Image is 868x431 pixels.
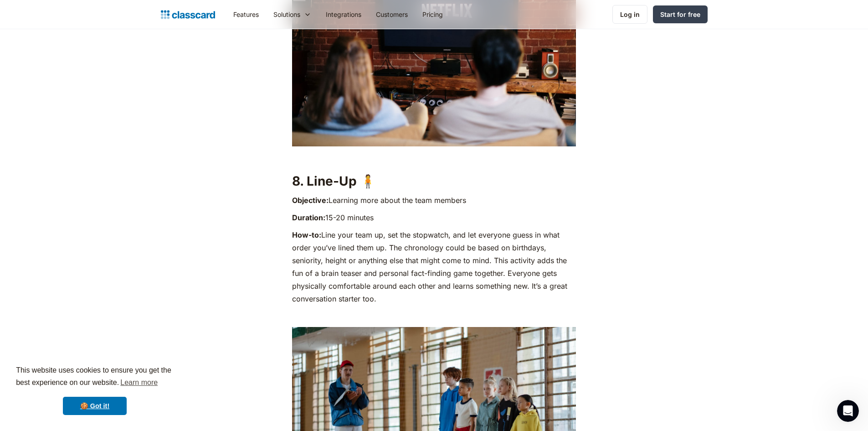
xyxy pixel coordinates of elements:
a: dismiss cookie message [63,397,127,415]
a: Features [226,4,266,25]
p: 15-20 minutes [292,211,576,224]
p: Line your team up, set the stopwatch, and let everyone guess in what order you’ve lined them up. ... [292,228,576,305]
div: cookieconsent [7,356,182,424]
div: Solutions [273,10,300,19]
p: ‍ [292,310,576,322]
div: Start for free [660,10,700,19]
iframe: Intercom live chat [837,400,859,422]
strong: Duration: [292,213,325,222]
strong: 8. Line-Up 🧍 [292,173,376,189]
a: home [161,8,215,21]
a: Log in [612,5,647,24]
a: learn more about cookies [119,376,159,389]
span: This website uses cookies to ensure you get the best experience on our website. [16,365,174,389]
a: Start for free [653,5,708,23]
strong: How-to: [292,230,321,239]
a: Customers [369,4,415,25]
div: Solutions [266,4,318,25]
p: ‍ [292,151,576,164]
a: Integrations [318,4,369,25]
strong: Objective: [292,196,329,205]
a: Pricing [415,4,450,25]
p: Learning more about the team members [292,194,576,207]
div: Log in [620,10,640,19]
